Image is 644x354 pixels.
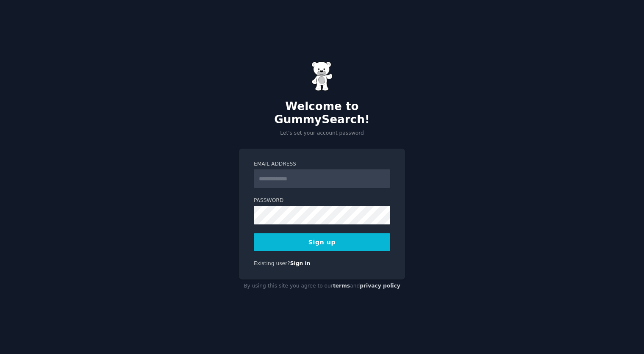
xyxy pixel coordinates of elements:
button: Sign up [254,233,390,251]
a: privacy policy [360,283,400,289]
p: Let's set your account password [239,130,405,137]
img: Gummy Bear [311,61,333,91]
a: Sign in [290,260,311,266]
div: By using this site you agree to our and [239,279,405,293]
h2: Welcome to GummySearch! [239,100,405,127]
label: Email Address [254,160,390,168]
label: Password [254,197,390,205]
span: Existing user? [254,260,290,266]
a: terms [333,283,350,289]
